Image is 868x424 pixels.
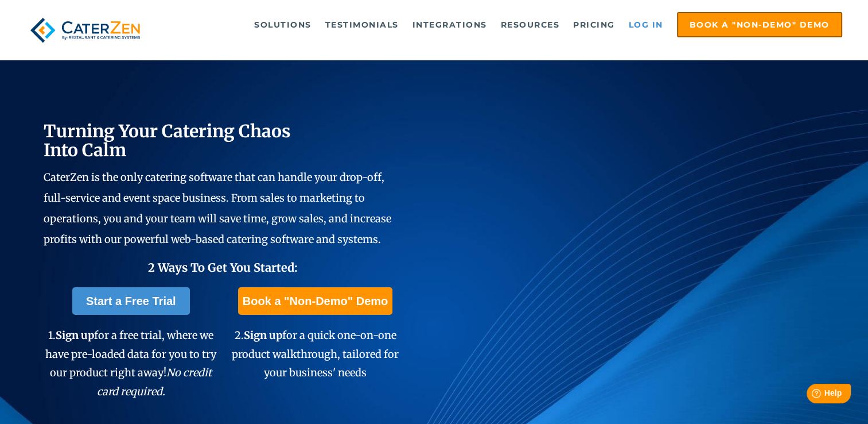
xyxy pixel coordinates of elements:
[766,379,855,411] iframe: Help widget launcher
[97,366,212,398] em: No credit card required.
[407,13,493,36] a: Integrations
[567,13,621,36] a: Pricing
[148,260,298,275] span: 2 Ways To Get You Started:
[44,171,391,246] span: CaterZen is the only catering software that can handle your drop-off, full-service and event spac...
[238,287,392,315] a: Book a "Non-Demo" Demo
[244,329,282,342] span: Sign up
[248,13,317,36] a: Solutions
[56,329,94,342] span: Sign up
[72,287,190,315] a: Start a Free Trial
[623,13,669,36] a: Log in
[232,329,399,379] span: 2. for a quick one-on-one product walkthrough, tailored for your business' needs
[44,120,291,161] span: Turning Your Catering Chaos Into Calm
[495,13,566,36] a: Resources
[320,13,404,36] a: Testimonials
[165,12,842,37] div: Navigation Menu
[677,12,842,37] a: Book a "Non-Demo" Demo
[45,329,216,398] span: 1. for a free trial, where we have pre-loaded data for you to try our product right away!
[26,12,145,48] img: caterzen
